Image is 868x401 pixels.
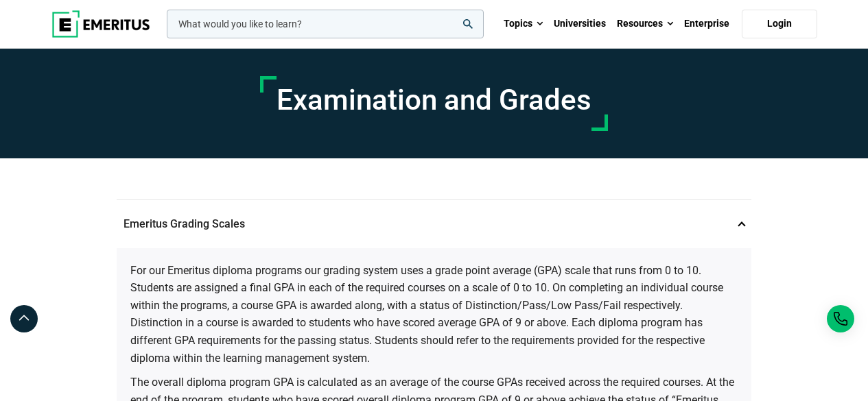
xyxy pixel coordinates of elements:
[117,200,751,248] p: Emeritus Grading Scales
[130,262,738,367] p: For our Emeritus diploma programs our grading system uses a grade point average (GPA) scale that ...
[277,83,591,117] h1: Examination and Grades
[742,10,817,38] a: Login
[167,10,484,38] input: woocommerce-product-search-field-0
